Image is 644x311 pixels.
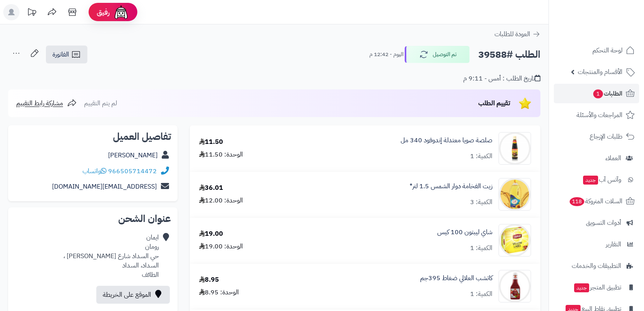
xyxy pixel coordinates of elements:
[108,166,157,176] a: 966505714472
[554,148,639,168] a: العملاء
[573,282,621,293] span: تطبيق المتجر
[405,46,470,63] button: تم التوصيل
[113,4,129,20] img: ai-face.png
[578,66,622,78] span: الأقسام والمنتجات
[554,191,639,211] a: السلات المتروكة118
[199,229,223,239] div: 19.00
[199,242,243,251] div: الوحدة: 19.00
[554,84,639,103] a: الطلبات1
[108,150,158,160] a: [PERSON_NAME]
[369,50,403,59] small: اليوم - 12:42 م
[583,176,598,185] span: جديد
[572,260,621,272] span: التطبيقات والخدمات
[420,274,492,283] a: كاتشب العلالي ضغاط 395جم
[63,233,159,279] div: ايمان رومان حي السداد شارع [PERSON_NAME] ، السداد، السداد الطائف
[554,105,639,125] a: المراجعات والأسئلة
[463,74,540,83] div: تاريخ الطلب : أمس - 9:11 م
[470,289,492,299] div: الكمية: 1
[569,196,622,207] span: السلات المتروكة
[554,41,639,60] a: لوحة التحكم
[554,235,639,254] a: التقارير
[97,7,110,17] span: رفيق
[589,22,636,39] img: logo-2.png
[199,150,243,159] div: الوحدة: 11.50
[470,198,492,207] div: الكمية: 3
[22,4,42,22] a: تحديثات المنصة
[84,98,117,108] span: لم يتم التقييم
[606,239,621,250] span: التقارير
[592,45,622,56] span: لوحة التحكم
[437,228,492,237] a: شاي ليبتون 100 كيس
[82,166,106,176] a: واتساب
[499,224,531,257] img: 1665655195-LYTB_100s-90x90.jpg
[554,278,639,297] a: تطبيق المتجرجديد
[16,98,63,108] span: مشاركة رابط التقييم
[582,174,621,185] span: وآتس آب
[574,283,589,292] span: جديد
[401,136,492,145] a: صلصة صويا معتدلة إندوفود 340 مل
[199,288,239,297] div: الوحدة: 8.95
[470,152,492,161] div: الكمية: 1
[199,275,219,285] div: 8.95
[494,29,540,39] a: العودة للطلبات
[15,132,171,141] h2: تفاصيل العميل
[199,137,223,147] div: 11.50
[52,182,157,191] a: [EMAIL_ADDRESS][DOMAIN_NAME]
[494,29,530,39] span: العودة للطلبات
[499,270,531,302] img: 1665213115-%D8%AA%D9%86%D8%B2%D9%8A%D9%84%20(6)-90x90.jpg
[16,98,77,108] a: مشاركة رابط التقييم
[478,46,540,63] h2: الطلب #39588
[52,50,69,59] span: الفاتورة
[470,244,492,253] div: الكمية: 1
[592,88,622,99] span: الطلبات
[499,132,531,165] img: 1674413189-51Q5QOKlvVL-90x90.jpg
[586,217,621,228] span: أدوات التسويق
[554,256,639,276] a: التطبيقات والخدمات
[593,89,603,98] span: 1
[554,127,639,146] a: طلبات الإرجاع
[199,196,243,205] div: الوحدة: 12.00
[554,213,639,233] a: أدوات التسويق
[499,178,531,211] img: 1672056960-Screenshot%202022-12-26%20151412-90x90.png
[554,170,639,189] a: وآتس آبجديد
[570,197,584,206] span: 118
[590,131,622,142] span: طلبات الإرجاع
[577,109,622,121] span: المراجعات والأسئلة
[199,183,223,193] div: 36.01
[605,152,621,164] span: العملاء
[96,286,170,304] a: الموقع على الخريطة
[15,214,171,224] h2: عنوان الشحن
[478,98,510,108] span: تقييم الطلب
[410,182,492,191] a: زيت الفخامة دوار الشمس 1.5 لتر*
[46,46,87,63] a: الفاتورة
